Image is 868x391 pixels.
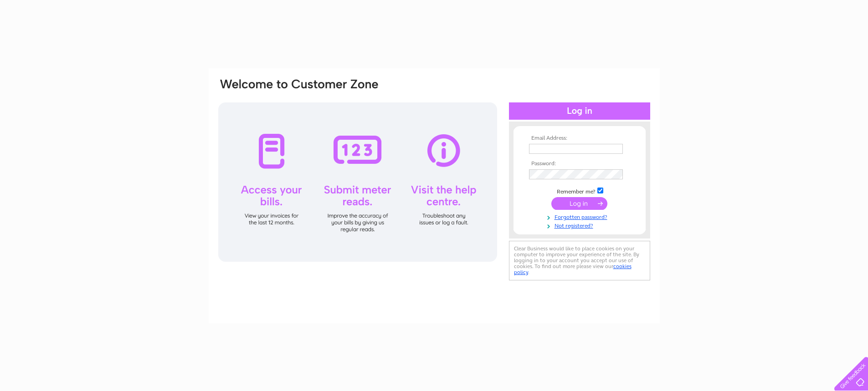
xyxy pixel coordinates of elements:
[529,212,632,221] a: Forgotten password?
[514,263,632,275] a: cookies policy
[527,161,632,167] th: Password:
[527,135,632,142] th: Email Address:
[527,186,632,195] td: Remember me?
[529,221,632,229] a: Not registered?
[509,241,650,280] div: Clear Business would like to place cookies on your computer to improve your experience of the sit...
[551,197,607,210] input: Submit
